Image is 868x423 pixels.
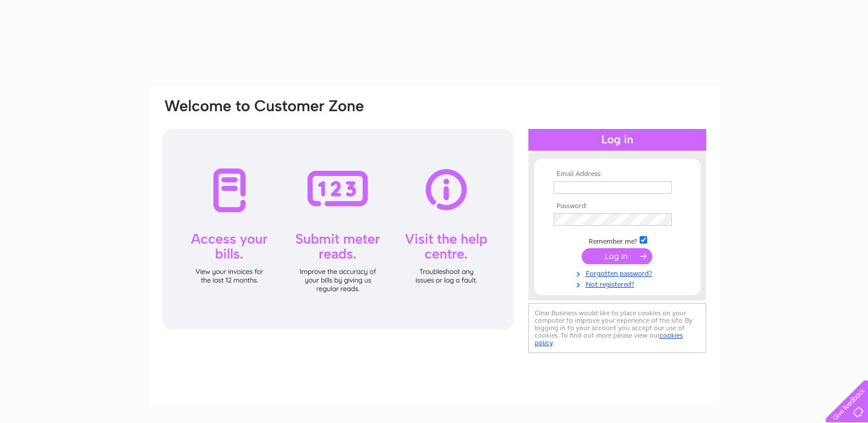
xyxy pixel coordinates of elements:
input: Submit [582,248,652,264]
th: Email Address: [551,170,684,178]
td: Remember me? [551,234,684,246]
div: Clear Business would like to place cookies on your computer to improve your experience of the sit... [528,303,706,353]
a: Forgotten password? [554,267,684,278]
a: cookies policy [535,331,683,347]
th: Password: [551,202,684,210]
a: Not registered? [554,278,684,289]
